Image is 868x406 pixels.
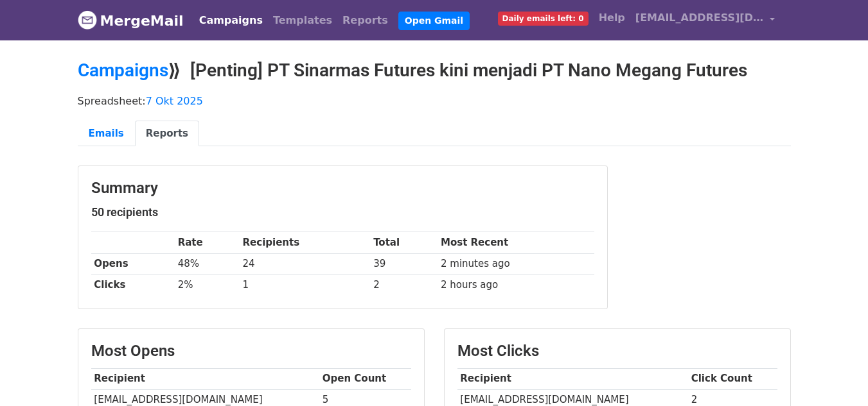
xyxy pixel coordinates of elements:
th: Total [370,232,438,253]
h3: Most Opens [91,342,411,360]
td: 2 minutes ago [438,253,594,275]
a: 7 Okt 2025 [146,95,203,107]
a: Emails [78,121,135,147]
td: 48% [175,253,240,275]
td: 2 [370,275,438,296]
a: Daily emails left: 0 [493,5,594,31]
a: [EMAIL_ADDRESS][DOMAIN_NAME] [630,5,781,35]
td: 2 hours ago [438,275,594,296]
a: Reports [337,8,393,33]
a: Campaigns [78,60,168,81]
th: Clicks [91,275,175,296]
th: Rate [175,232,240,253]
a: Open Gmail [398,12,470,30]
iframe: Chat Widget [804,344,868,406]
td: 39 [370,253,438,275]
th: Recipient [457,368,688,389]
a: Help [594,5,630,31]
img: MergeMail logo [78,10,97,30]
h2: ⟫ [Penting] PT Sinarmas Futures kini menjadi PT Nano Megang Futures [78,60,791,81]
h5: 50 recipients [91,205,594,219]
a: Campaigns [194,8,268,33]
a: Templates [268,8,337,33]
td: 24 [240,253,371,275]
span: Daily emails left: 0 [498,12,589,26]
a: MergeMail [78,7,184,34]
th: Click Count [688,368,777,389]
td: 2% [175,275,240,296]
th: Open Count [319,368,411,389]
p: Spreadsheet: [78,94,791,108]
h3: Most Clicks [457,342,777,360]
th: Opens [91,253,175,275]
td: 1 [240,275,371,296]
h3: Summary [91,179,594,198]
span: [EMAIL_ADDRESS][DOMAIN_NAME] [635,10,764,26]
a: Reports [135,121,199,147]
th: Recipients [240,232,371,253]
th: Most Recent [438,232,594,253]
th: Recipient [91,368,319,389]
